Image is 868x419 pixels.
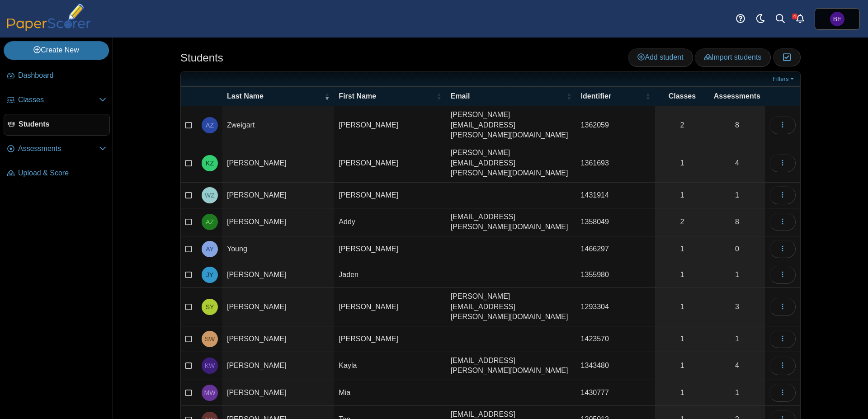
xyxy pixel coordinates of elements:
td: Mia [334,380,446,406]
td: Young [222,236,334,262]
a: 1 [655,236,709,262]
td: 1466297 [576,236,655,262]
a: Students [4,114,110,136]
a: 1 [709,183,765,208]
a: Alerts [790,9,810,29]
span: Students [19,119,106,129]
a: 4 [709,352,765,380]
a: 1 [655,380,709,405]
td: [PERSON_NAME] [222,326,334,352]
span: Last Name : Activate to remove sorting [324,92,330,101]
td: 1362059 [576,106,655,144]
span: Kelly Zhao [206,160,214,166]
span: Selina Yang [206,304,214,310]
td: [PERSON_NAME][EMAIL_ADDRESS][PERSON_NAME][DOMAIN_NAME] [446,288,576,326]
td: Zweigart [222,106,334,144]
span: Add student [637,53,683,61]
span: Upload & Score [18,168,106,178]
span: Jaden Yarbrough [206,272,213,278]
td: Addy [334,208,446,236]
td: [PERSON_NAME] [222,380,334,406]
a: 1 [655,144,709,182]
a: 2 [655,208,709,236]
td: 1358049 [576,208,655,236]
a: 8 [709,208,765,236]
a: Classes [4,89,110,111]
span: Abigail Young [206,246,214,252]
td: [PERSON_NAME][EMAIL_ADDRESS][PERSON_NAME][DOMAIN_NAME] [446,106,576,144]
td: [PERSON_NAME] [222,144,334,182]
td: [EMAIL_ADDRESS][PERSON_NAME][DOMAIN_NAME] [446,352,576,380]
td: [PERSON_NAME] [334,183,446,208]
span: Assessments [714,91,760,101]
td: Jaden [334,262,446,288]
td: 1361693 [576,144,655,182]
a: 0 [709,236,765,262]
span: Classes [660,91,705,101]
span: Last Name [227,91,322,101]
span: Import students [704,53,761,61]
a: 1 [709,262,765,287]
span: Dashboard [18,71,106,80]
a: 1 [655,326,709,352]
td: [PERSON_NAME] [334,326,446,352]
a: Assessments [4,138,110,160]
a: 1 [655,183,709,208]
a: 2 [655,106,709,144]
a: 1 [655,262,709,287]
td: [PERSON_NAME] [334,106,446,144]
td: [EMAIL_ADDRESS][PERSON_NAME][DOMAIN_NAME] [446,208,576,236]
a: 4 [709,144,765,182]
span: Mia Wilson [204,390,216,396]
a: 1 [709,380,765,405]
td: 1431914 [576,183,655,208]
span: Kayla Wiseman [205,363,215,369]
td: 1343480 [576,352,655,380]
span: First Name : Activate to sort [436,92,442,101]
span: Email [451,91,565,101]
span: Identifier [581,91,643,101]
a: 1 [655,352,709,380]
a: 1 [655,288,709,325]
span: Identifier : Activate to sort [645,92,651,101]
td: [PERSON_NAME] [222,208,334,236]
a: 8 [709,106,765,144]
span: Email : Activate to sort [566,92,572,101]
a: Upload & Score [4,163,110,184]
td: [PERSON_NAME] [222,352,334,380]
td: [PERSON_NAME] [334,144,446,182]
span: Ben England [830,12,844,26]
a: Dashboard [4,65,110,87]
a: 1 [709,326,765,352]
td: [PERSON_NAME] [222,288,334,326]
span: Stevie Witherspoon [205,336,215,342]
td: 1355980 [576,262,655,288]
span: Abigail Zweigart [206,122,214,128]
td: 1293304 [576,288,655,326]
a: PaperScorer [4,25,94,33]
span: Addy Zacher [206,219,214,225]
a: Import students [695,48,771,66]
td: 1430777 [576,380,655,406]
td: [PERSON_NAME] [222,183,334,208]
a: Create New [4,41,109,59]
td: [PERSON_NAME] [222,262,334,288]
td: 1423570 [576,326,655,352]
span: Ben England [833,16,842,22]
td: [PERSON_NAME] [334,236,446,262]
a: Add student [628,48,693,66]
span: Assessments [18,144,99,154]
td: Kayla [334,352,446,380]
td: [PERSON_NAME][EMAIL_ADDRESS][PERSON_NAME][DOMAIN_NAME] [446,144,576,182]
span: First Name [339,91,434,101]
h1: Students [180,50,223,66]
span: Classes [18,95,99,105]
a: Ben England [815,8,860,30]
img: PaperScorer [4,4,94,31]
td: [PERSON_NAME] [334,288,446,326]
a: 3 [709,288,765,325]
a: Filters [770,75,798,84]
span: Warren Zhang [205,192,215,198]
